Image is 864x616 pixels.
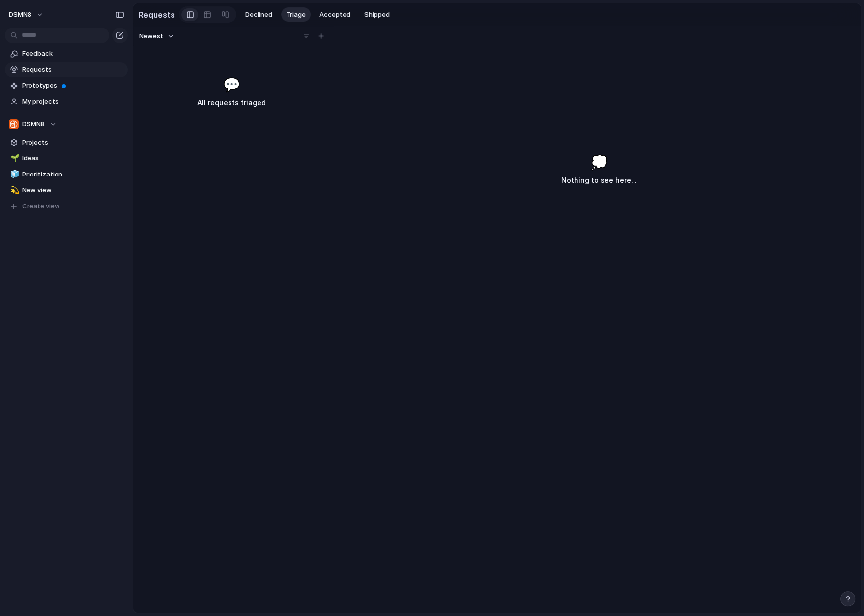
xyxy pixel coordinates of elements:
a: Feedback [5,46,128,61]
span: 💬 [223,74,240,95]
a: 🌱Ideas [5,151,128,166]
span: New view [22,185,124,195]
a: Prototypes [5,78,128,93]
button: DSMN8 [5,117,128,132]
span: Accepted [319,10,350,20]
span: My projects [22,97,124,107]
span: Ideas [22,153,124,163]
span: Requests [22,65,124,75]
a: 💫New view [5,183,128,198]
a: My projects [5,94,128,109]
span: Create view [22,202,60,211]
span: Prioritization [22,170,124,179]
a: 🧊Prioritization [5,167,128,182]
span: DSMN8 [9,10,31,20]
button: Shipped [359,7,395,22]
h3: Nothing to see here... [561,175,637,186]
span: Projects [22,138,124,147]
button: 🧊 [9,170,19,179]
span: DSMN8 [22,119,45,129]
h3: All requests triaged [156,97,307,109]
button: 💫 [9,185,19,195]
a: Requests [5,62,128,77]
span: Prototypes [22,81,124,90]
span: Shipped [364,10,390,20]
span: Feedback [22,49,124,59]
button: Declined [240,7,277,22]
a: Projects [5,135,128,150]
div: 🌱 [10,153,17,164]
span: 💭 [591,152,608,173]
span: Newest [139,31,163,41]
span: Declined [245,10,272,20]
div: 💫 [10,185,17,196]
button: DSMN8 [4,7,49,23]
div: 🧊 [10,169,17,180]
button: Accepted [315,7,355,22]
button: Create view [5,199,128,214]
button: Newest [138,30,175,43]
button: Triage [281,7,311,22]
h2: Requests [138,9,175,21]
span: Triage [286,10,306,20]
button: 🌱 [9,153,19,163]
